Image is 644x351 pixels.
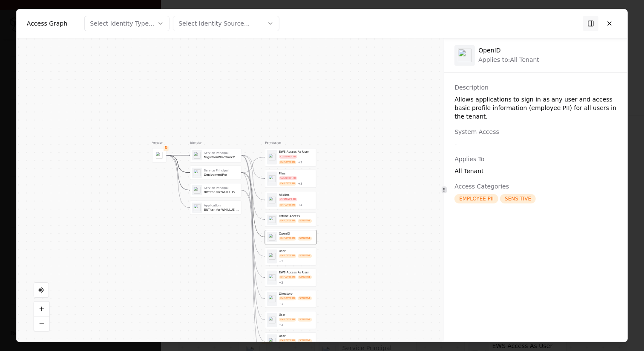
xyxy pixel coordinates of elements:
div: SENSITIVE [298,254,312,258]
div: EMPLOYEE PII [279,182,296,186]
div: Applies To [454,155,617,163]
div: SENSITIVE [500,194,536,203]
div: DeploymentPro [204,173,239,177]
div: EMPLOYEE PII [279,236,296,240]
button: +1 [279,259,283,263]
button: +2 [279,281,283,284]
div: Allows applications to sign in as any user and access basic profile information (employee PII) fo... [454,95,617,121]
div: All Tenant [454,167,617,175]
div: Description [454,83,617,92]
span: - [454,140,457,147]
div: MigrationWiz-SharePoint-Delegated [204,155,239,159]
div: BitTitan for WHILLUS Collapse Project [204,208,239,212]
button: +3 [298,182,302,186]
button: Select Identity Source... [173,16,279,31]
div: CUSTOMER PII [279,176,297,180]
button: +2 [279,323,283,327]
div: Select Identity Source... [178,19,250,28]
div: Service Principal [204,168,239,172]
div: OpenID [279,232,314,235]
div: D [164,145,169,151]
div: SENSITIVE [298,296,312,300]
div: User [279,313,314,316]
img: entra [458,49,471,62]
div: EMPLOYEE PII [279,317,296,321]
div: CUSTOMER PII [279,154,297,158]
div: Service Principal [204,186,239,190]
div: EMPLOYEE PII [454,194,498,203]
button: +4 [298,203,302,207]
button: +1 [279,302,283,306]
div: User [279,334,314,338]
div: Access Graph [27,19,67,28]
button: Select Identity Type... [84,16,170,31]
div: SENSITIVE [298,219,312,223]
div: + 2 [279,281,283,284]
div: EMPLOYEE PII [279,219,296,223]
div: OpenID [478,47,539,55]
div: User [279,249,314,253]
div: Allsites [279,193,314,197]
div: + 4 [298,203,302,207]
div: Permission [265,140,316,145]
div: Access Categories [454,182,617,191]
div: Directory [279,292,314,296]
div: + 2 [279,323,283,327]
div: EMPLOYEE PII [279,339,296,342]
div: Vendor [152,140,166,145]
div: EWS Access As User [279,150,314,154]
div: + 3 [298,160,302,164]
div: SENSITIVE [298,275,312,279]
div: BitTitan for WHILLUS Collapse Project [204,190,239,194]
div: + 3 [298,182,302,186]
div: Offline Access [279,214,314,218]
div: Service Principal [204,151,239,155]
div: EMPLOYEE PII [279,254,296,258]
div: EMPLOYEE PII [279,275,296,279]
div: Applies to: All Tenant [478,56,539,64]
div: System Access [454,128,617,136]
div: EWS Access As User [279,270,314,274]
div: Application [204,203,239,207]
button: +3 [298,160,302,164]
div: Identity [190,140,241,145]
div: SENSITIVE [298,236,312,240]
div: EMPLOYEE PII [279,160,296,164]
div: Files [279,171,314,175]
div: + 1 [279,259,283,263]
div: SENSITIVE [298,317,312,321]
div: EMPLOYEE PII [279,296,296,300]
div: + 1 [279,302,283,306]
div: CUSTOMER PII [279,197,297,201]
div: EMPLOYEE PII [279,203,296,207]
div: Select Identity Type... [90,19,154,28]
div: SENSITIVE [298,339,312,342]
